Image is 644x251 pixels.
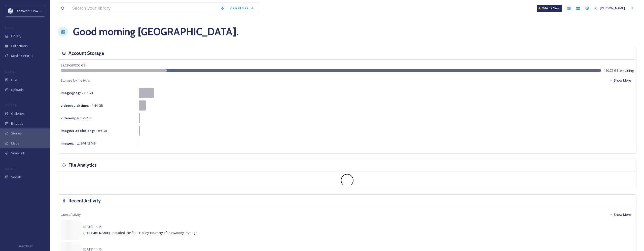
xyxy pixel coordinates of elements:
span: WIDGETS [5,103,17,107]
span: 23.7 GB [61,91,93,95]
strong: image/png : [61,141,80,146]
span: Storage by file type [61,78,90,83]
h3: Account Storage [68,50,104,57]
strong: video/mp4 : [61,116,79,120]
a: [PERSON_NAME] [592,3,627,13]
span: [PERSON_NAME] [600,6,625,10]
strong: video/quicktime : [61,103,89,108]
span: 344.42 MB [61,141,96,146]
span: Embeds [11,121,23,126]
span: Collections [11,44,28,48]
button: Show More [607,210,634,220]
a: Privacy Policy [18,242,32,248]
span: SnapLink [11,151,25,156]
span: Library [11,34,21,39]
span: Galleries [11,111,25,116]
span: 1.95 GB [61,116,91,120]
span: Discover Dunwoody [16,8,46,13]
span: Media Centres [11,53,33,58]
a: What's New [537,5,562,12]
span: UGC [11,78,18,82]
strong: [PERSON_NAME] [83,230,110,235]
h3: Recent Activity [68,197,101,204]
img: 696246f7-25b9-4a35-beec-0db6f57a4831.png [8,8,13,13]
span: Stories [11,131,22,136]
strong: image/jpeg : [61,91,81,95]
span: 1.69 GB [61,128,107,133]
span: Uploads [11,87,24,92]
span: 160.72 GB remaining [604,68,634,73]
span: uploaded the file "Trolley Tour City of Dunwoody (8).jpeg". [83,230,198,235]
span: MEDIA [5,26,14,30]
span: SOCIALS [5,167,15,171]
span: [DATE] 14:15 [83,224,102,229]
input: Search your library [70,3,218,14]
h1: Good morning [GEOGRAPHIC_DATA] . [73,24,239,39]
span: 39.28 GB / 200 GB [61,63,86,67]
h3: File Analytics [68,161,97,169]
span: Latest Activity [61,212,81,217]
span: 11.44 GB [61,103,103,108]
button: Show More [607,76,634,85]
span: COLLECT [5,70,16,74]
span: Maps [11,141,19,146]
a: View all files [227,3,257,13]
span: Privacy Policy [18,244,32,247]
span: Socials [11,175,22,180]
strong: image/x-adobe-dng : [61,128,95,133]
